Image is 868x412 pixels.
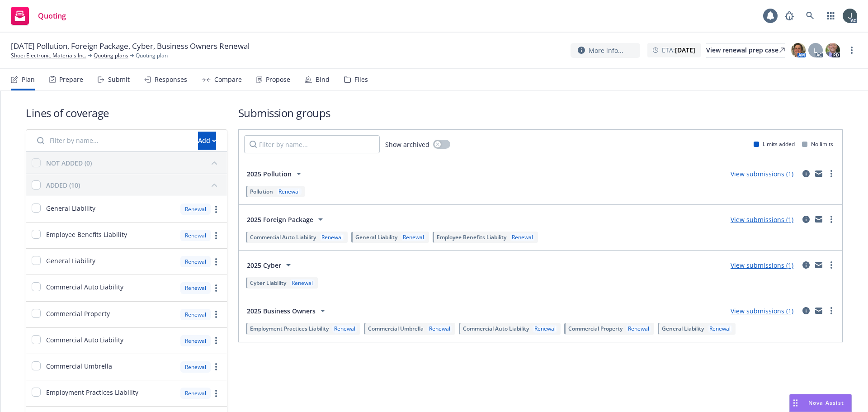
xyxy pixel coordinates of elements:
span: ETA : [662,45,695,55]
a: Shoei Electronic Materials Inc. [11,52,86,60]
div: Drag to move [790,394,801,412]
div: Renewal [626,325,651,332]
div: Renewal [180,361,211,373]
div: No limits [802,140,833,148]
button: More info... [571,43,640,58]
div: Renewal [180,230,211,241]
a: mail [813,214,824,225]
div: Compare [214,76,242,83]
span: L [814,46,817,55]
input: Filter by name... [32,132,193,150]
div: Renewal [708,325,732,332]
div: Renewal [180,204,211,215]
input: Filter by name... [244,135,380,153]
span: Commercial Umbrella [368,325,424,332]
a: Switch app [822,7,840,25]
a: circleInformation [801,260,811,270]
span: 2025 Business Owners [247,306,316,316]
a: circleInformation [801,168,811,179]
a: more [846,45,857,56]
strong: [DATE] [675,46,695,54]
span: Employee Benefits Liability [437,233,506,241]
button: NOT ADDED (0) [46,156,222,170]
a: Quoting [7,3,70,28]
a: circleInformation [801,305,811,316]
a: View submissions (1) [731,307,793,315]
span: Employee Benefits Liability [46,230,127,239]
a: mail [813,260,824,270]
div: Limits added [754,140,795,148]
span: Employment Practices Liability [250,325,329,332]
span: Commercial Auto Liability [46,282,123,292]
span: Commercial Auto Liability [463,325,529,332]
div: Bind [316,76,330,83]
div: Renewal [290,279,315,287]
img: photo [791,43,806,57]
div: Submit [108,76,130,83]
span: General Liability [46,256,95,265]
div: Renewal [180,256,211,267]
h1: Submission groups [238,105,843,120]
a: mail [813,168,824,179]
a: View renewal prep case [706,43,785,57]
div: Propose [266,76,290,83]
span: Commercial Property [46,309,110,318]
div: Renewal [180,388,211,399]
a: more [826,168,837,179]
button: 2025 Cyber [244,256,297,274]
img: photo [843,9,857,23]
div: Renewal [180,335,211,346]
div: Renewal [427,325,452,332]
a: Quoting plans [94,52,128,60]
div: Plan [22,76,35,83]
span: Quoting [38,12,66,19]
button: ADDED (10) [46,178,222,192]
div: NOT ADDED (0) [46,158,92,168]
a: more [211,204,222,215]
a: more [211,256,222,267]
span: Commercial Auto Liability [250,233,316,241]
span: General Liability [355,233,397,241]
a: more [211,335,222,346]
a: View submissions (1) [731,261,793,270]
a: more [826,305,837,316]
a: more [211,230,222,241]
a: more [211,309,222,320]
span: Cyber Liability [250,279,286,287]
span: General Liability [46,204,95,213]
div: Renewal [320,233,344,241]
span: Nova Assist [808,399,844,407]
a: mail [813,305,824,316]
span: General Liability [662,325,704,332]
span: Employment Practices Liability [46,388,138,397]
div: Files [354,76,368,83]
button: 2025 Foreign Package [244,210,329,228]
img: photo [826,43,840,57]
div: ADDED (10) [46,180,80,190]
div: Renewal [401,233,426,241]
div: Renewal [277,188,302,195]
span: Commercial Property [568,325,623,332]
div: Renewal [533,325,557,332]
span: 2025 Cyber [247,260,281,270]
span: 2025 Foreign Package [247,215,313,224]
span: More info... [589,46,623,55]
span: Show archived [385,140,429,149]
div: Renewal [180,309,211,320]
button: 2025 Business Owners [244,302,331,320]
a: Report a Bug [780,7,798,25]
a: circleInformation [801,214,811,225]
span: Pollution [250,188,273,195]
button: Nova Assist [789,394,852,412]
a: more [211,388,222,399]
span: [DATE] Pollution, Foreign Package, Cyber, Business Owners Renewal [11,41,250,52]
a: more [211,361,222,372]
span: 2025 Pollution [247,169,292,179]
button: Add [198,132,216,150]
a: more [211,283,222,294]
h1: Lines of coverage [26,105,227,120]
a: View submissions (1) [731,215,793,224]
div: Renewal [510,233,535,241]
